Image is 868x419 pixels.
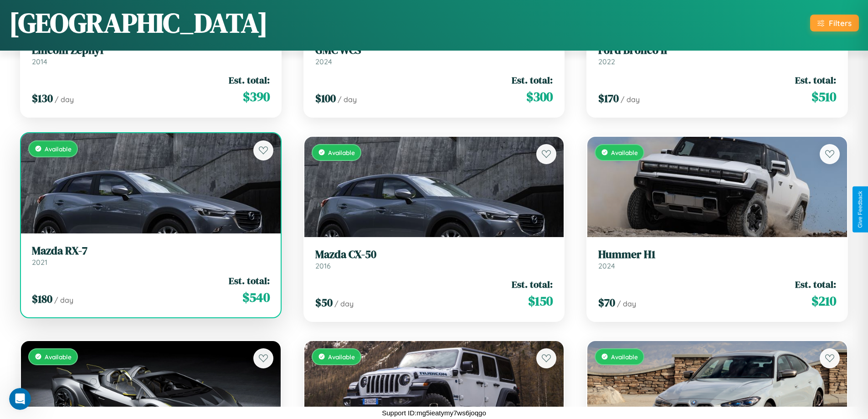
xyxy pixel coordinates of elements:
span: $ 390 [243,88,270,106]
span: $ 210 [812,292,836,310]
iframe: Intercom live chat [9,388,31,410]
span: 2021 [32,258,47,267]
a: Hummer H12024 [598,248,836,270]
h3: Mazda RX-7 [32,244,270,258]
span: $ 540 [242,288,270,306]
span: $ 50 [315,295,333,310]
span: Available [45,353,72,361]
span: Available [611,353,638,361]
span: Est. total: [795,278,836,291]
p: Support ID: mg5ieatymy7ws6joqgo [382,407,486,419]
span: 2024 [598,261,615,270]
span: 2014 [32,57,47,66]
span: Est. total: [229,274,270,287]
span: $ 70 [598,295,615,310]
span: / day [617,299,636,308]
span: $ 510 [812,88,836,106]
span: Available [328,149,355,156]
h3: Ford Bronco II [598,44,836,57]
h1: [GEOGRAPHIC_DATA] [9,4,268,41]
button: Filters [810,15,859,31]
span: $ 170 [598,91,619,106]
span: $ 180 [32,291,52,306]
span: 2016 [315,261,331,270]
a: GMC WCS2024 [315,44,553,66]
span: Available [611,149,638,156]
h3: Mazda CX-50 [315,248,553,261]
span: / day [55,95,74,104]
span: / day [338,95,357,104]
span: 2024 [315,57,332,66]
h3: GMC WCS [315,44,553,57]
span: $ 100 [315,91,336,106]
div: Filters [829,18,852,28]
h3: Hummer H1 [598,248,836,261]
span: Est. total: [795,73,836,87]
span: $ 150 [528,292,553,310]
div: Give Feedback [857,191,863,228]
a: Mazda RX-72021 [32,244,270,267]
span: Est. total: [512,278,553,291]
a: Ford Bronco II2022 [598,44,836,66]
span: $ 130 [32,91,53,106]
span: / day [334,299,354,308]
span: Est. total: [512,73,553,87]
span: Available [45,145,72,153]
a: Lincoln Zephyr2014 [32,44,270,66]
h3: Lincoln Zephyr [32,44,270,57]
a: Mazda CX-502016 [315,248,553,270]
span: $ 300 [526,88,553,106]
span: / day [54,295,73,305]
span: / day [621,95,640,104]
span: Available [328,353,355,361]
span: 2022 [598,57,615,66]
span: Est. total: [229,73,270,87]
